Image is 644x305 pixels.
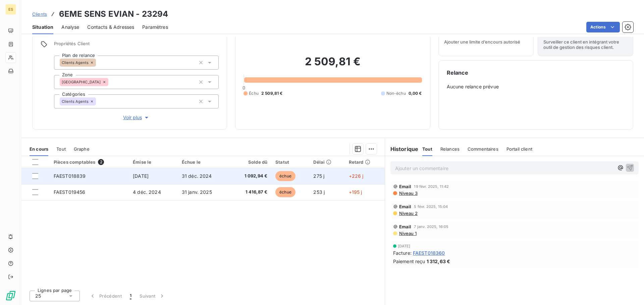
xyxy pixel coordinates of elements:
[54,189,86,195] span: FAEST019456
[126,289,136,303] button: 1
[440,146,460,152] span: Relances
[136,289,169,303] button: Suivant
[398,244,411,248] span: [DATE]
[54,159,125,165] div: Pièces comptables
[54,41,219,50] span: Propriétés Client
[96,98,101,104] input: Ajouter une valeur
[385,145,419,153] h6: Historique
[349,189,362,195] span: +195 j
[30,146,48,152] span: En cours
[62,99,89,103] span: Clients Agents
[422,146,432,152] span: Tout
[249,90,259,96] span: Échu
[414,184,449,188] span: 19 févr. 2025, 11:42
[98,159,104,165] span: 2
[447,83,625,90] span: Aucune relance prévue
[393,249,412,256] span: Facture :
[349,159,381,165] div: Retard
[182,189,212,195] span: 31 janv. 2025
[409,90,422,96] span: 0,00 €
[399,224,412,229] span: Email
[133,159,174,165] div: Émise le
[261,90,283,96] span: 2 509,81 €
[133,173,149,179] span: [DATE]
[233,159,267,165] div: Solde dû
[349,173,364,179] span: +226 j
[5,290,16,301] img: Logo LeanPay
[506,146,532,152] span: Portail client
[61,24,79,30] span: Analyse
[133,189,161,195] span: 4 déc. 2024
[313,173,324,179] span: 275 j
[447,69,625,77] h6: Relance
[87,24,134,30] span: Contacts & Adresses
[54,173,86,179] span: FAEST018839
[54,114,219,121] button: Voir plus
[62,61,89,65] span: Clients Agents
[74,146,90,152] span: Graphe
[130,293,131,299] span: 1
[398,190,418,196] span: Niveau 3
[123,114,150,121] span: Voir plus
[275,159,305,165] div: Statut
[35,293,41,299] span: 25
[182,173,212,179] span: 31 déc. 2024
[85,289,126,303] button: Précédent
[32,24,53,30] span: Situation
[386,90,406,96] span: Non-échu
[621,282,637,298] iframe: Intercom live chat
[313,159,340,165] div: Délai
[398,211,418,216] span: Niveau 2
[586,22,620,32] button: Actions
[32,11,47,17] a: Clients
[393,258,425,265] span: Paiement reçu
[5,4,16,15] div: ES
[233,173,267,179] span: 1 092,94 €
[244,55,422,75] h2: 2 509,81 €
[32,11,47,17] span: Clients
[543,39,628,50] span: Surveiller ce client en intégrant votre outil de gestion des risques client.
[398,231,417,236] span: Niveau 1
[96,60,101,66] input: Ajouter une valeur
[233,189,267,196] span: 1 416,87 €
[414,205,448,209] span: 5 févr. 2025, 15:04
[414,225,448,229] span: 7 janv. 2025, 16:05
[427,258,450,265] span: 1 312,63 €
[275,187,296,197] span: échue
[56,146,66,152] span: Tout
[468,146,498,152] span: Commentaires
[62,80,101,84] span: [GEOGRAPHIC_DATA]
[243,85,245,90] span: 0
[413,249,445,256] span: FAEST018360
[313,189,325,195] span: 253 j
[142,24,168,30] span: Paramètres
[182,159,225,165] div: Échue le
[108,79,114,85] input: Ajouter une valeur
[275,171,296,181] span: échue
[399,184,412,189] span: Email
[59,8,168,20] h3: 6EME SENS EVIAN - 23294
[399,204,412,209] span: Email
[444,39,520,45] span: Ajouter une limite d’encours autorisé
